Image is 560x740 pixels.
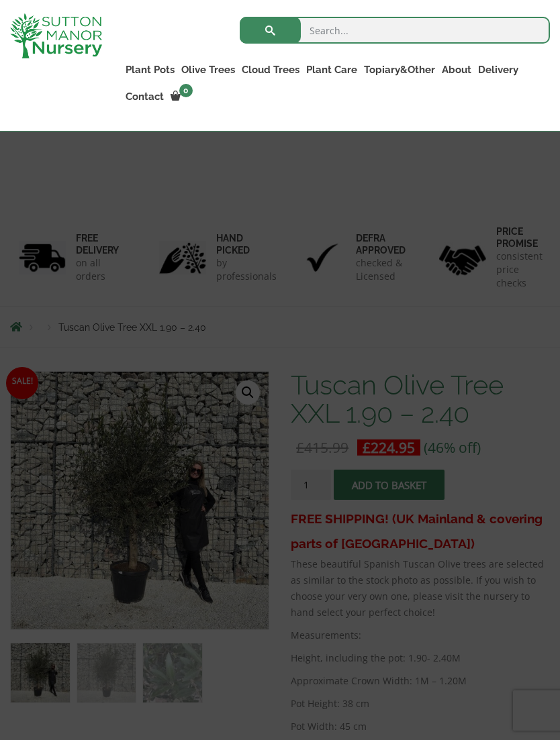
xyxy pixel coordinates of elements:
a: Plant Pots [122,60,178,79]
span: 0 [179,84,193,97]
a: 0 [167,87,197,106]
a: Delivery [475,60,522,79]
a: Contact [122,87,167,106]
img: logo [10,13,102,58]
a: Plant Care [303,60,361,79]
a: Olive Trees [178,60,238,79]
a: About [438,60,475,79]
input: Search... [240,17,550,44]
a: Cloud Trees [238,60,303,79]
a: Topiary&Other [361,60,438,79]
